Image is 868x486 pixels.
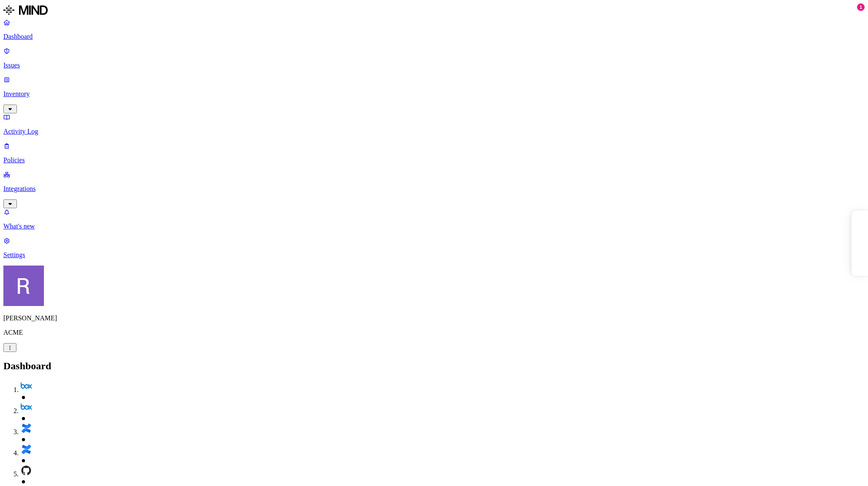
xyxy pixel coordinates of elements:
[3,113,865,135] a: Activity Log
[3,33,865,40] p: Dashboard
[20,465,32,476] img: github.svg
[3,360,865,372] h2: Dashboard
[3,237,865,259] a: Settings
[3,142,865,164] a: Policies
[20,443,32,455] img: confluence.svg
[3,329,865,336] p: ACME
[3,3,865,19] a: MIND
[3,76,865,112] a: Inventory
[857,3,865,11] div: 1
[3,266,44,306] img: Rich Thompson
[3,156,865,164] p: Policies
[3,19,865,40] a: Dashboard
[3,223,865,230] p: What's new
[3,208,865,230] a: What's new
[20,380,32,392] img: box.svg
[3,90,865,98] p: Inventory
[20,401,32,413] img: box.svg
[3,171,865,207] a: Integrations
[3,62,865,69] p: Issues
[3,128,865,135] p: Activity Log
[3,3,48,17] img: MIND
[20,422,32,434] img: confluence.svg
[3,47,865,69] a: Issues
[3,185,865,193] p: Integrations
[3,251,865,259] p: Settings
